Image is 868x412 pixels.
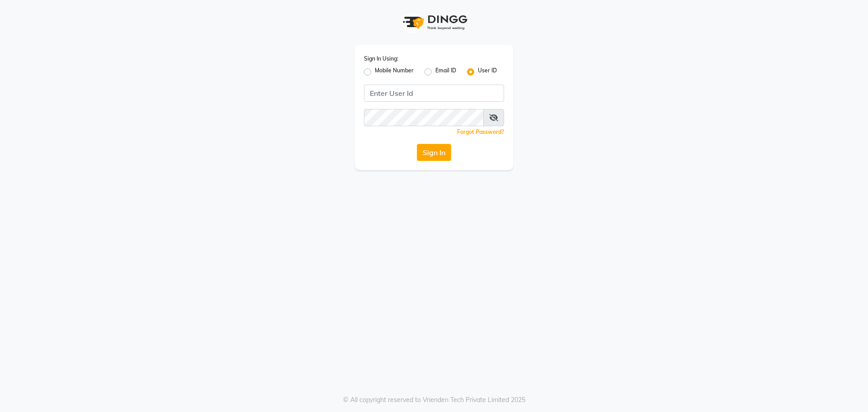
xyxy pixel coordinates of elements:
input: Username [364,85,504,102]
button: Sign In [417,144,451,161]
label: Mobile Number [375,66,414,77]
input: Username [364,109,484,126]
img: logo1.svg [398,9,470,36]
label: User ID [478,66,497,77]
a: Forgot Password? [457,128,504,135]
label: Email ID [435,66,456,77]
label: Sign In Using: [364,55,398,63]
